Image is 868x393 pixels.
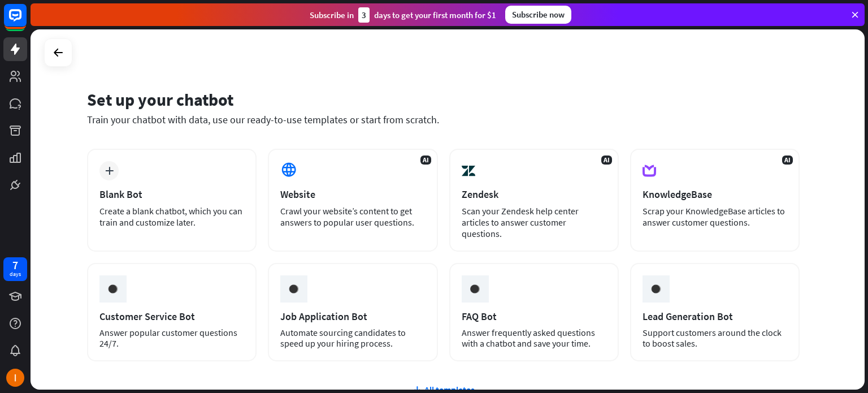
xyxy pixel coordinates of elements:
[358,7,370,23] div: 3
[10,270,21,278] div: days
[505,6,571,24] div: Subscribe now
[310,7,496,23] div: Subscribe in days to get your first month for $1
[3,257,27,281] a: 7 days
[12,260,18,270] div: 7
